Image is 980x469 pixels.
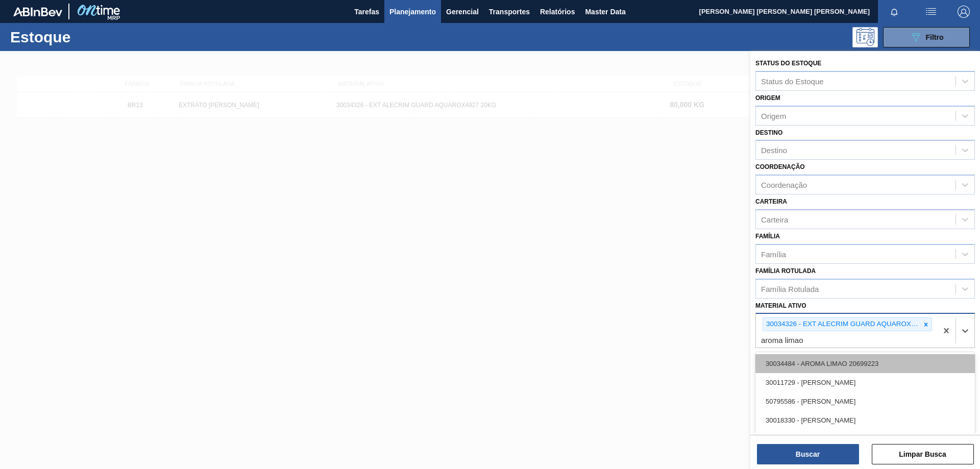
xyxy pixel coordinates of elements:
[755,411,975,430] div: 30018330 - [PERSON_NAME]
[489,6,530,18] span: Transportes
[761,284,819,293] div: Família Rotulada
[761,181,807,189] div: Coordenação
[761,215,788,224] div: Carteira
[926,33,944,41] span: Filtro
[755,60,821,67] label: Status do Estoque
[755,198,787,205] label: Carteira
[755,129,782,136] label: Destino
[446,6,479,18] span: Gerencial
[761,250,786,258] div: Família
[852,27,878,47] div: Pogramando: nenhum usuário selecionado
[389,6,436,18] span: Planejamento
[755,267,816,275] label: Família Rotulada
[354,6,379,18] span: Tarefas
[761,111,786,120] div: Origem
[755,354,975,373] div: 30034484 - AROMA LIMAO 20699223
[755,163,805,170] label: Coordenação
[13,7,62,16] img: TNhmsLtSVTkK8tSr43FrP2fwEKptu5GPRR3wAAAABJRU5ErkJggg==
[755,302,806,309] label: Material ativo
[878,5,911,19] button: Notificações
[761,146,787,155] div: Destino
[755,392,975,411] div: 50795586 - [PERSON_NAME]
[755,233,780,240] label: Família
[958,6,970,18] img: Logout
[761,77,824,85] div: Status do Estoque
[755,373,975,392] div: 30011729 - [PERSON_NAME]
[925,6,937,18] img: userActions
[540,6,575,18] span: Relatórios
[883,27,970,47] button: Filtro
[763,318,920,331] div: 30034326 - EXT ALECRIM GUARD AQUAROX4927 20KG
[585,6,625,18] span: Master Data
[10,31,163,43] h1: Estoque
[755,430,975,449] div: 50807078 - [PERSON_NAME]
[755,94,780,102] label: Origem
